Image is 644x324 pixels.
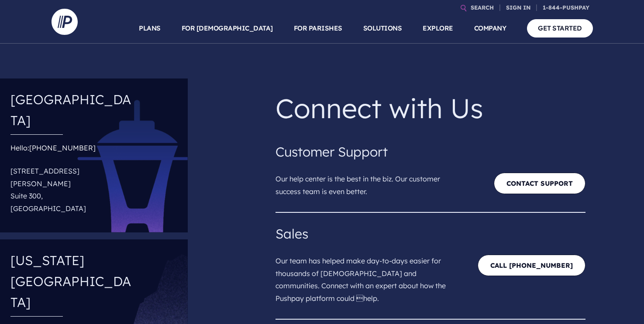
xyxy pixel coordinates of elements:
[294,13,342,44] a: FOR PARISHES
[29,143,96,152] a: [PHONE_NUMBER]
[276,244,462,308] p: Our team has helped make day-to-days easier for thousands of [DEMOGRAPHIC_DATA] and communities. ...
[139,13,161,44] a: PLANS
[10,142,135,218] div: Hello:
[494,173,585,194] a: Contact Support
[276,141,586,162] h4: Customer Support
[276,223,586,244] h4: Sales
[474,13,506,44] a: COMPANY
[423,13,453,44] a: EXPLORE
[10,161,135,218] p: [STREET_ADDRESS][PERSON_NAME] Suite 300, [GEOGRAPHIC_DATA]
[10,246,135,316] h4: [US_STATE][GEOGRAPHIC_DATA]
[478,255,585,276] a: CALL [PHONE_NUMBER]
[10,85,135,134] h4: [GEOGRAPHIC_DATA]
[276,162,462,201] p: Our help center is the best in the biz. Our customer success team is even better.
[276,85,586,131] p: Connect with Us
[182,13,273,44] a: FOR [DEMOGRAPHIC_DATA]
[527,19,593,37] a: GET STARTED
[363,13,402,44] a: SOLUTIONS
